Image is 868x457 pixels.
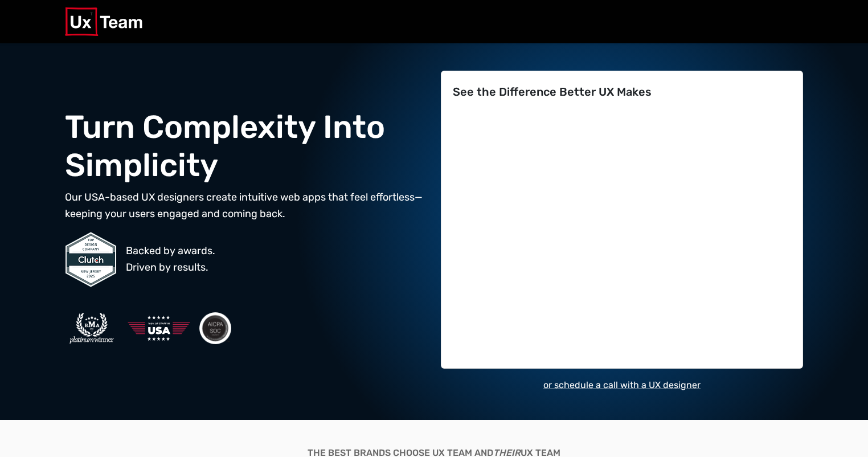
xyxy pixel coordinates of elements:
img: AICPA SOC [199,312,231,344]
img: 100% of staff in the USA [128,301,190,355]
img: UX Team [65,7,142,36]
img: BMA Platnimum Winner [65,311,118,345]
p: Backed by awards. Driven by results. [126,243,215,276]
h2: See the Difference Better UX Makes [453,85,791,99]
img: Top Design Company on Clutch [65,231,117,288]
p: Our USA-based UX designers create intuitive web apps that feel effortless—keeping your users enga... [65,189,427,222]
iframe: Form 0 [453,117,791,360]
a: or schedule a call with a UX designer [543,380,701,390]
h2: Turn Complexity Into Simplicity [65,108,427,185]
